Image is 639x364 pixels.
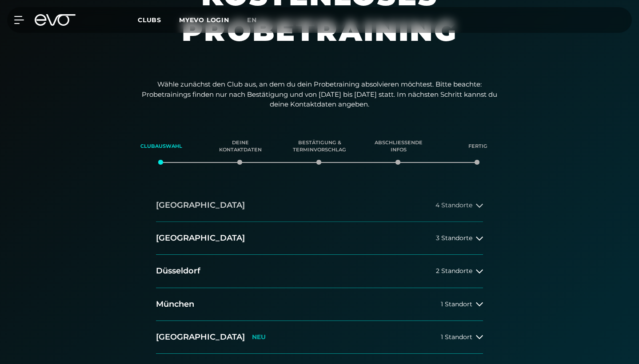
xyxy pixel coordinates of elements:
h2: Düsseldorf [156,265,200,277]
div: Fertig [449,135,506,158]
button: [GEOGRAPHIC_DATA]4 Standorte [156,189,483,222]
p: Wähle zunächst den Club aus, an dem du dein Probetraining absolvieren möchtest. Bitte beachte: Pr... [142,79,497,110]
h2: München [156,299,194,310]
span: Clubs [138,16,161,24]
p: NEU [252,333,266,341]
button: Düsseldorf2 Standorte [156,255,483,288]
div: Deine Kontaktdaten [212,135,269,158]
h2: [GEOGRAPHIC_DATA] [156,332,245,343]
h2: [GEOGRAPHIC_DATA] [156,200,245,211]
button: [GEOGRAPHIC_DATA]NEU1 Standort [156,321,483,354]
a: en [247,15,268,25]
h2: [GEOGRAPHIC_DATA] [156,233,245,244]
button: München1 Standort [156,288,483,321]
button: [GEOGRAPHIC_DATA]3 Standorte [156,222,483,255]
a: MYEVO LOGIN [179,16,229,24]
span: 1 Standort [441,334,472,340]
span: 2 Standorte [436,268,472,274]
div: Bestätigung & Terminvorschlag [291,135,348,158]
span: en [247,16,257,24]
a: Clubs [138,16,179,24]
span: 4 Standorte [435,202,472,209]
div: Abschließende Infos [370,135,427,158]
div: Clubauswahl [133,135,190,158]
span: 3 Standorte [436,235,472,241]
span: 1 Standort [441,301,472,308]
